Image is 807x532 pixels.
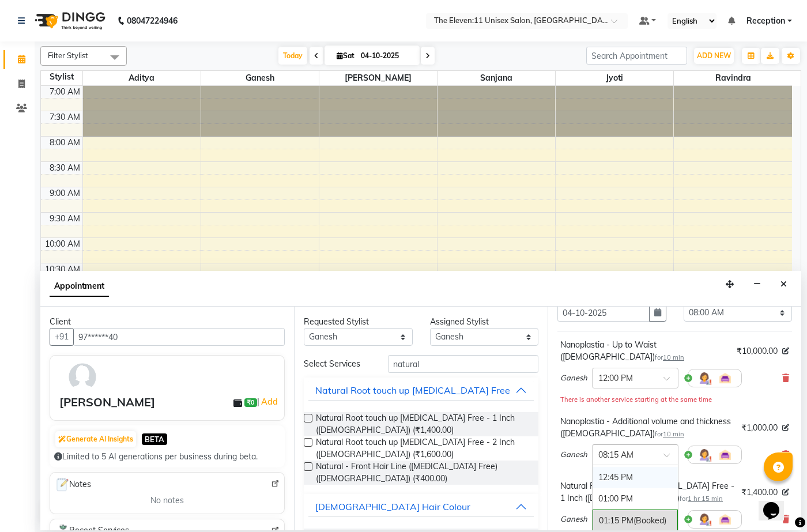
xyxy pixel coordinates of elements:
[633,515,666,526] span: (Booked)
[438,71,555,85] span: Sanjana
[47,162,82,174] div: 8:30 AM
[688,495,723,503] span: 1 hr 15 min
[54,451,280,463] div: Limited to 5 AI generations per business during beta.
[47,213,82,225] div: 9:30 AM
[259,395,280,409] a: Add
[782,348,789,354] i: Edit price
[316,461,529,485] span: Natural - Front Hair Line ([MEDICAL_DATA] Free) ([DEMOGRAPHIC_DATA]) (₹400.00)
[775,276,792,293] button: Close
[50,276,109,297] span: Appointment
[680,495,723,503] small: for
[430,316,539,328] div: Assigned Stylist
[308,496,534,517] button: [DEMOGRAPHIC_DATA] Hair Colour
[737,345,778,357] span: ₹10,000.00
[663,430,684,438] span: 10 min
[308,380,534,401] button: Natural Root touch up [MEDICAL_DATA] Free
[304,316,413,328] div: Requested Stylist
[48,51,88,60] span: Filter Stylist
[556,71,673,85] span: Jyoti
[142,433,167,444] span: BETA
[663,353,684,361] span: 10 min
[315,500,470,514] div: [DEMOGRAPHIC_DATA] Hair Colour
[244,398,257,408] span: ₹0
[257,395,280,409] span: |
[586,47,687,65] input: Search Appointment
[674,71,792,85] span: Ravindra
[55,477,91,492] span: Notes
[560,339,732,363] div: Nanoplastia - Up to Waist ([DEMOGRAPHIC_DATA])
[593,467,678,488] div: 12:45 PM
[560,395,712,403] small: There is another service starting at the same time
[334,51,357,60] span: Sat
[718,448,732,462] img: Interior.png
[73,328,285,346] input: Search by Name/Mobile/Email/Code
[29,5,108,37] img: logo
[697,448,711,462] img: Hairdresser.png
[41,71,82,83] div: Stylist
[655,430,684,438] small: for
[43,263,82,276] div: 10:30 AM
[782,424,789,431] i: Edit price
[150,495,184,507] span: No notes
[718,512,732,526] img: Interior.png
[746,15,785,27] span: Reception
[201,71,319,85] span: Ganesh
[560,372,587,384] span: Ganesh
[43,238,82,250] div: 10:00 AM
[694,48,734,64] button: ADD NEW
[315,383,510,397] div: Natural Root touch up [MEDICAL_DATA] Free
[316,412,529,436] span: Natural Root touch up [MEDICAL_DATA] Free - 1 Inch ([DEMOGRAPHIC_DATA]) (₹1,400.00)
[47,86,82,98] div: 7:00 AM
[278,47,307,65] span: Today
[655,353,684,361] small: for
[593,510,678,532] div: 01:15 PM
[718,371,732,385] img: Interior.png
[697,371,711,385] img: Hairdresser.png
[697,512,711,526] img: Hairdresser.png
[47,137,82,149] div: 8:00 AM
[47,111,82,123] div: 7:30 AM
[50,316,285,328] div: Client
[83,71,201,85] span: Aditya
[55,431,136,447] button: Generate AI Insights
[557,304,650,322] input: yyyy-mm-dd
[127,5,178,37] b: 08047224946
[388,355,538,373] input: Search by service name
[316,436,529,461] span: Natural Root touch up [MEDICAL_DATA] Free - 2 Inch ([DEMOGRAPHIC_DATA]) (₹1,600.00)
[741,422,778,434] span: ₹1,000.00
[59,394,155,411] div: [PERSON_NAME]
[593,488,678,510] div: 01:00 PM
[560,480,737,504] div: Natural Root touch up [MEDICAL_DATA] Free - 1 Inch ([DEMOGRAPHIC_DATA])
[66,360,99,394] img: avatar
[47,187,82,199] div: 9:00 AM
[50,328,74,346] button: +91
[357,47,415,65] input: 2025-10-04
[560,449,587,461] span: Ganesh
[560,416,737,440] div: Nanoplastia - Additional volume and thickness ([DEMOGRAPHIC_DATA])
[697,51,731,60] span: ADD NEW
[759,486,795,520] iframe: chat widget
[295,358,379,370] div: Select Services
[319,71,437,85] span: [PERSON_NAME]
[560,514,587,525] span: Ganesh
[741,486,778,499] span: ₹1,400.00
